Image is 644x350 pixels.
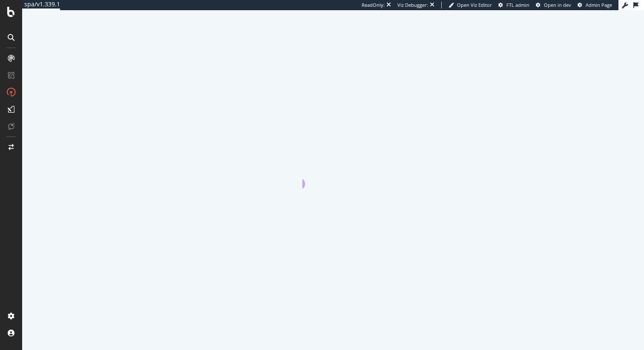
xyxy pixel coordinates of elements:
[362,2,385,9] div: ReadOnly:
[457,2,492,8] span: Open Viz Editor
[506,2,529,8] span: FTL admin
[448,2,492,9] a: Open Viz Editor
[544,2,571,8] span: Open in dev
[586,2,612,8] span: Admin Page
[498,2,529,9] a: FTL admin
[397,2,428,9] div: Viz Debugger:
[578,2,612,9] a: Admin Page
[302,158,364,189] div: animation
[536,2,571,9] a: Open in dev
